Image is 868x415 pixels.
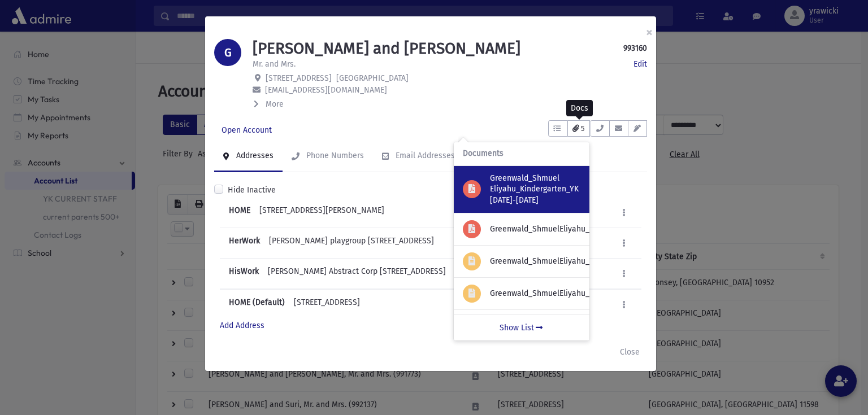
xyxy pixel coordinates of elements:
[581,123,585,134] span: 5
[253,58,296,70] p: Mr. and Mrs.
[220,321,264,330] a: Add Address
[637,16,662,48] button: ×
[229,265,259,282] b: HisWork
[336,73,409,83] span: [GEOGRAPHIC_DATA]
[294,296,360,313] div: [STREET_ADDRESS]
[373,141,464,172] a: Email Addresses
[259,204,384,221] div: [STREET_ADDRESS][PERSON_NAME]
[463,149,504,159] span: Documents
[228,184,276,196] label: Hide Inactive
[454,142,589,340] div: 5
[265,85,387,95] span: [EMAIL_ADDRESS][DOMAIN_NAME]
[283,141,373,172] a: Phone Numbers
[268,265,446,282] div: [PERSON_NAME] Abstract Corp [STREET_ADDRESS]
[253,98,285,110] button: More
[253,39,520,58] h1: [PERSON_NAME] and [PERSON_NAME]
[490,256,580,267] p: Greenwald_ShmuelEliyahu_FamilyPicture
[633,58,647,70] a: Edit
[454,314,589,340] a: Show List
[566,100,593,116] div: Docs
[490,288,580,299] p: Greenwald_ShmuelEliyahu_ImmunizationReco
[623,42,647,54] strong: 993160
[269,235,434,251] div: [PERSON_NAME] playgroup [STREET_ADDRESS]
[229,296,285,313] b: HOME (Default)
[266,99,284,109] span: More
[567,120,590,137] button: 5
[613,342,647,362] button: Close
[490,173,580,206] p: Greenwald_Shmuel Eliyahu_Kindergarten_YK [DATE]-[DATE]
[214,39,241,66] div: G
[234,151,274,160] div: Addresses
[229,204,250,221] b: HOME
[490,224,580,235] p: Greenwald_ShmuelEliyahu_BirthCertificate
[214,141,283,172] a: Addresses
[229,235,260,251] b: HerWork
[266,73,332,83] span: [STREET_ADDRESS]
[214,120,279,141] a: Open Account
[393,151,455,160] div: Email Addresses
[304,151,364,160] div: Phone Numbers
